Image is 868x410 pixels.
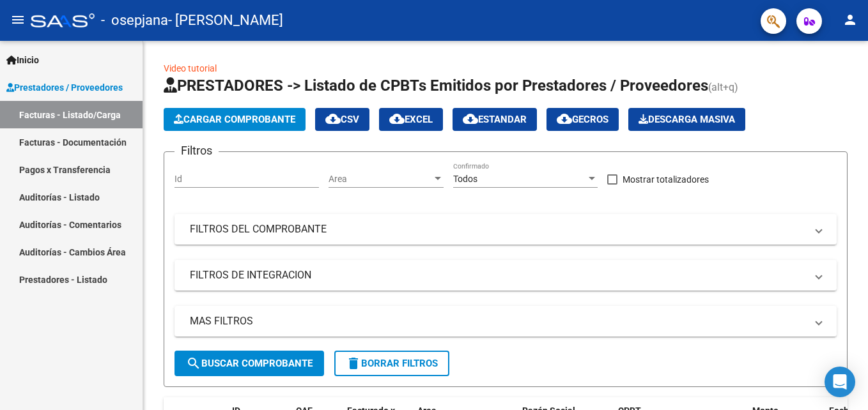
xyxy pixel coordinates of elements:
mat-icon: cloud_download [557,111,572,126]
button: Buscar Comprobante [174,351,324,376]
mat-icon: cloud_download [325,111,341,126]
span: Gecros [557,114,608,125]
button: Borrar Filtros [334,351,449,376]
mat-icon: delete [346,356,361,371]
span: Area [329,174,432,185]
span: Buscar Comprobante [186,358,313,369]
span: Prestadores / Proveedores [6,80,123,95]
span: - osepjana [101,6,168,34]
mat-panel-title: FILTROS DE INTEGRACION [190,268,806,282]
mat-panel-title: FILTROS DEL COMPROBANTE [190,222,806,236]
mat-icon: search [186,356,201,371]
span: Borrar Filtros [346,358,438,369]
span: Inicio [6,53,39,67]
span: Mostrar totalizadores [623,172,709,187]
button: Descarga Masiva [628,108,745,131]
div: Open Intercom Messenger [825,367,855,397]
button: Estandar [453,108,537,131]
span: (alt+q) [708,81,738,93]
app-download-masive: Descarga masiva de comprobantes (adjuntos) [628,108,745,131]
mat-expansion-panel-header: MAS FILTROS [174,306,837,337]
span: EXCEL [389,114,433,125]
span: PRESTADORES -> Listado de CPBTs Emitidos por Prestadores / Proveedores [164,77,708,95]
mat-icon: cloud_download [463,111,478,126]
button: Gecros [546,108,619,131]
span: Estandar [463,114,527,125]
mat-icon: person [842,12,858,27]
span: CSV [325,114,359,125]
mat-expansion-panel-header: FILTROS DE INTEGRACION [174,260,837,291]
span: - [PERSON_NAME] [168,6,283,34]
span: Descarga Masiva [639,114,735,125]
h3: Filtros [174,142,219,160]
span: Cargar Comprobante [174,114,295,125]
span: Todos [453,174,477,184]
mat-icon: cloud_download [389,111,405,126]
button: CSV [315,108,369,131]
button: Cargar Comprobante [164,108,306,131]
mat-icon: menu [10,12,26,27]
button: EXCEL [379,108,443,131]
a: Video tutorial [164,63,217,73]
mat-expansion-panel-header: FILTROS DEL COMPROBANTE [174,214,837,245]
mat-panel-title: MAS FILTROS [190,314,806,328]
